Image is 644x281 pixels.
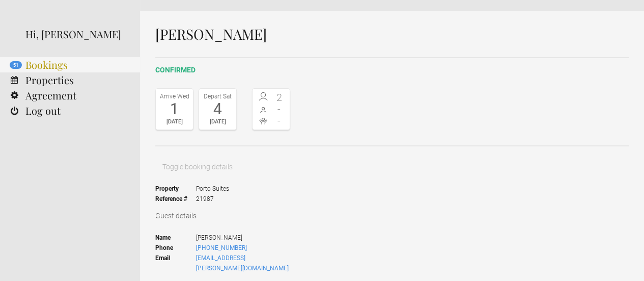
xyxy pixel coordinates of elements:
h1: [PERSON_NAME] [155,27,629,42]
span: Porto Suites [196,184,229,194]
span: 2 [271,92,288,103]
h2: confirmed [155,65,629,75]
span: [PERSON_NAME] [196,233,290,243]
span: 21987 [196,194,229,204]
div: Depart Sat [202,91,234,101]
div: [DATE] [202,117,234,127]
strong: Phone [155,243,196,253]
a: [PHONE_NUMBER] [196,244,247,251]
strong: Name [155,233,196,243]
button: Toggle booking details [155,157,240,177]
strong: Reference # [155,194,196,204]
span: - [271,116,288,126]
div: Hi, [PERSON_NAME] [25,27,125,42]
flynt-notification-badge: 51 [10,61,22,69]
a: [EMAIL_ADDRESS][PERSON_NAME][DOMAIN_NAME] [196,254,289,272]
strong: Property [155,184,196,194]
h3: Guest details [155,211,629,221]
div: Arrive Wed [158,91,190,101]
strong: Email [155,253,196,273]
div: 1 [158,101,190,117]
div: [DATE] [158,117,190,127]
span: - [271,104,288,114]
div: 4 [202,101,234,117]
